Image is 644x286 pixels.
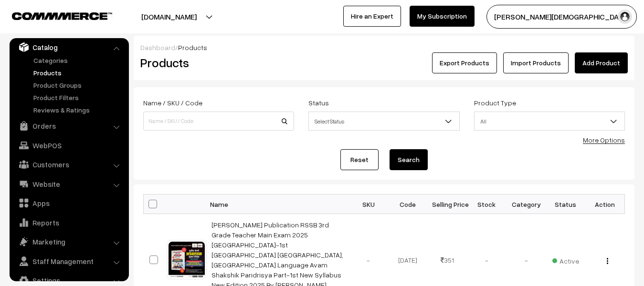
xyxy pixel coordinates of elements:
[343,6,401,27] a: Hire an Expert
[486,5,637,29] button: [PERSON_NAME][DEMOGRAPHIC_DATA]
[410,6,475,27] a: My Subscription
[140,43,175,51] a: Dashboard
[12,39,126,56] a: Catalog
[143,112,294,131] input: Name / SKU / Code
[349,194,389,214] th: SKU
[31,55,126,65] a: Categories
[428,194,467,214] th: Selling Price
[308,112,459,131] span: Select Status
[12,175,126,193] a: Website
[340,149,379,170] a: Reset
[108,5,230,29] button: [DOMAIN_NAME]
[585,194,625,214] th: Action
[31,80,126,90] a: Product Groups
[12,253,126,270] a: Staff Management
[390,149,428,170] button: Search
[507,194,546,214] th: Category
[12,117,126,134] a: Orders
[140,55,293,70] h2: Products
[467,194,507,214] th: Stock
[12,10,95,21] a: COMMMERCE
[475,113,624,130] span: All
[206,194,349,214] th: Name
[12,194,126,212] a: Apps
[552,254,579,266] span: Active
[308,98,329,108] label: Status
[388,194,428,214] th: Code
[140,42,628,52] div: /
[12,214,126,231] a: Reports
[618,10,632,24] img: user
[12,137,126,154] a: WebPOS
[546,194,585,214] th: Status
[432,52,497,73] button: Export Products
[12,12,112,20] img: COMMMERCE
[31,92,126,102] a: Product Filters
[583,136,625,144] a: More Options
[12,156,126,173] a: Customers
[607,258,608,264] img: Menu
[12,233,126,250] a: Marketing
[178,43,207,51] span: Products
[143,98,202,108] label: Name / SKU / Code
[474,98,516,108] label: Product Type
[474,112,625,131] span: All
[503,52,569,73] a: Import Products
[31,105,126,115] a: Reviews & Ratings
[31,68,126,78] a: Products
[309,113,459,130] span: Select Status
[575,52,628,73] a: Add Product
